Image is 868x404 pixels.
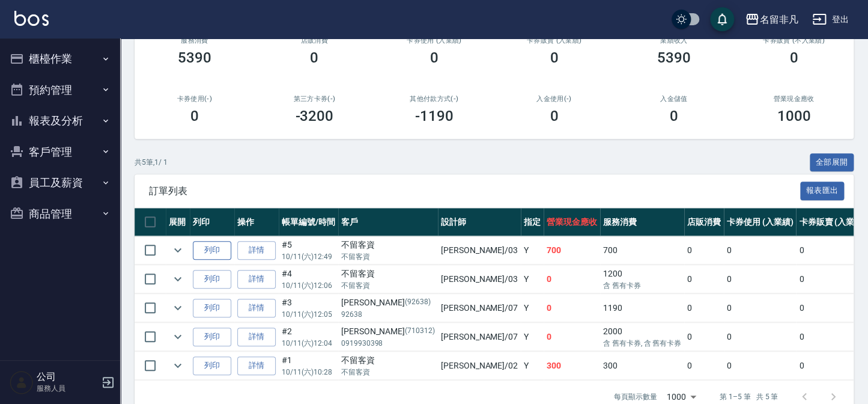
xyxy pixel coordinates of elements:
[600,352,684,380] td: 300
[282,251,335,262] p: 10/11 (六) 12:49
[37,383,98,394] p: 服務人員
[724,208,797,236] th: 卡券使用 (入業績)
[341,251,435,262] p: 不留客資
[800,185,845,196] a: 報表匯出
[657,49,691,66] h3: 5390
[5,136,115,168] button: 客戶管理
[415,108,454,124] h3: -1190
[628,37,720,44] h2: 業績收入
[295,108,333,124] h3: -3200
[169,270,187,288] button: expand row
[341,296,435,309] div: [PERSON_NAME]
[800,182,845,200] button: 報表匯出
[282,280,335,291] p: 10/11 (六) 12:06
[724,236,797,265] td: 0
[14,11,49,26] img: Logo
[430,49,439,66] h3: 0
[720,391,778,402] p: 第 1–5 筆 共 5 筆
[438,208,521,236] th: 設計師
[178,49,211,66] h3: 5390
[438,323,521,351] td: [PERSON_NAME] /07
[684,236,724,265] td: 0
[807,8,854,31] button: 登出
[193,299,231,317] button: 列印
[279,208,338,236] th: 帳單編號/時間
[135,157,168,168] p: 共 5 筆, 1 / 1
[684,208,724,236] th: 店販消費
[405,296,431,309] p: (92638)
[544,323,600,351] td: 0
[759,12,798,27] div: 名留非凡
[279,352,338,380] td: #1
[5,198,115,230] button: 商品管理
[438,236,521,265] td: [PERSON_NAME] /03
[684,294,724,322] td: 0
[193,328,231,346] button: 列印
[341,325,435,338] div: [PERSON_NAME]
[438,265,521,293] td: [PERSON_NAME] /03
[748,37,840,44] h2: 卡券販賣 (不入業績)
[169,357,187,375] button: expand row
[341,239,435,251] div: 不留客資
[550,49,558,66] h3: 0
[521,208,544,236] th: 指定
[282,367,335,378] p: 10/11 (六) 10:28
[338,208,438,236] th: 客戶
[190,108,199,124] h3: 0
[544,352,600,380] td: 300
[550,108,558,124] h3: 0
[169,299,187,317] button: expand row
[684,265,724,293] td: 0
[509,95,600,103] h2: 入金使用(-)
[237,270,276,289] a: 詳情
[237,241,276,260] a: 詳情
[10,370,34,394] img: Person
[438,294,521,322] td: [PERSON_NAME] /07
[37,371,98,383] h5: 公司
[521,265,544,293] td: Y
[389,37,480,44] h2: 卡券使用 (入業績)
[600,208,684,236] th: 服務消費
[405,325,435,338] p: (710312)
[600,236,684,265] td: 700
[389,95,480,103] h2: 其他付款方式(-)
[5,43,115,75] button: 櫃檯作業
[237,299,276,317] a: 詳情
[724,352,797,380] td: 0
[509,37,600,44] h2: 卡券販賣 (入業績)
[279,265,338,293] td: #4
[748,95,840,103] h2: 營業現金應收
[684,323,724,351] td: 0
[234,208,279,236] th: 操作
[5,105,115,136] button: 報表及分析
[684,352,724,380] td: 0
[279,294,338,322] td: #3
[341,338,435,349] p: 0919930398
[724,265,797,293] td: 0
[628,95,720,103] h2: 入金儲值
[193,241,231,260] button: 列印
[149,95,240,103] h2: 卡券使用(-)
[724,323,797,351] td: 0
[670,108,678,124] h3: 0
[193,357,231,375] button: 列印
[710,7,734,31] button: save
[341,367,435,378] p: 不留客資
[5,167,115,198] button: 員工及薪資
[279,236,338,265] td: #5
[341,309,435,320] p: 92638
[269,37,360,44] h2: 店販消費
[149,185,800,197] span: 訂單列表
[603,338,681,349] p: 含 舊有卡券, 含 舊有卡券
[269,95,360,103] h2: 第三方卡券(-)
[169,241,187,259] button: expand row
[166,208,190,236] th: 展開
[237,357,276,375] a: 詳情
[521,236,544,265] td: Y
[341,268,435,280] div: 不留客資
[341,280,435,291] p: 不留客資
[169,328,187,346] button: expand row
[614,391,657,402] p: 每頁顯示數量
[603,280,681,291] p: 含 舊有卡券
[5,75,115,106] button: 預約管理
